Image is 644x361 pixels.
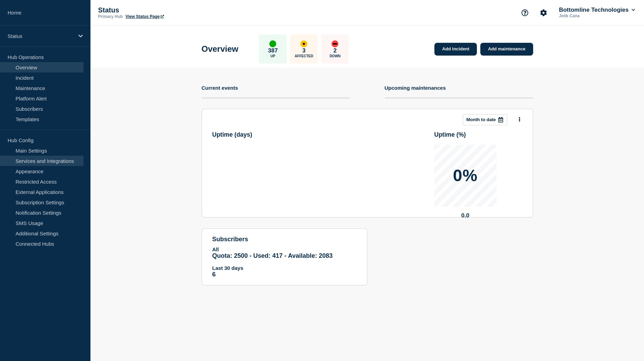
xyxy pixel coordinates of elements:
p: 0.0 [434,212,497,219]
p: Affected [295,54,313,58]
button: Account settings [536,6,551,20]
div: up [269,40,276,47]
h4: Upcoming maintenances [385,85,446,91]
span: Quota: 2500 - Used: 417 - Available: 2083 [212,252,333,259]
p: 6 [212,271,357,278]
h3: Uptime ( % ) [434,131,466,138]
p: 387 [268,47,278,54]
h3: Uptime ( days ) [212,131,252,138]
h4: subscribers [212,236,357,243]
div: affected [300,40,307,47]
p: Status [98,6,236,14]
p: Jetik Cana [558,13,629,18]
h1: Overview [202,44,239,54]
button: Bottomline Technologies [558,7,636,13]
p: Primary Hub [98,14,123,19]
button: Support [518,6,532,20]
div: down [331,40,338,47]
p: Status [8,33,74,39]
h4: Current events [202,85,238,91]
p: 2 [334,47,337,54]
p: 0% [453,167,478,184]
p: Down [329,54,340,58]
a: Add incident [434,43,477,56]
button: Month to date [463,114,507,125]
p: Month to date [467,117,496,122]
p: Last 30 days [212,265,357,271]
a: View Status Page [125,14,164,19]
a: Add maintenance [480,43,533,56]
p: 3 [302,47,306,54]
p: Up [270,54,275,58]
p: All [212,246,357,252]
